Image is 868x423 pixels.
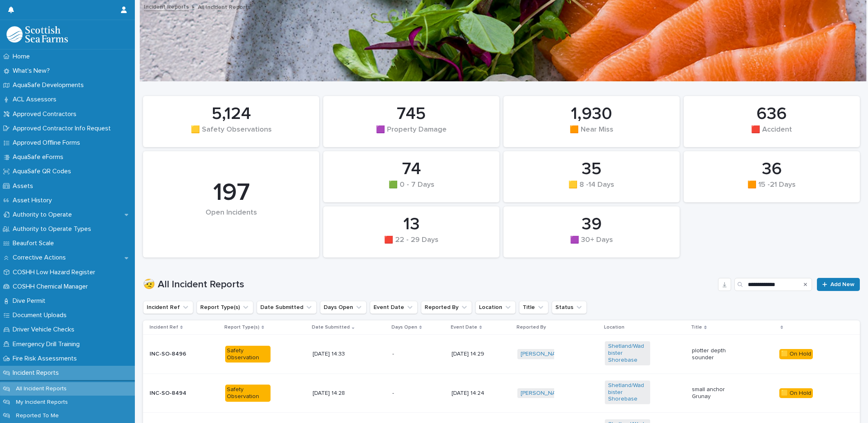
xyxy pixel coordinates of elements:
a: Shetland/Wadbister Shorebase [608,382,647,403]
button: Days Open [320,301,367,314]
h1: 🤕 All Incident Reports [143,279,715,291]
p: Fire Risk Assessments [9,355,83,363]
p: - [392,349,396,358]
div: 🟪 30+ Days [517,236,666,253]
p: Approved Contractor Info Request [9,125,117,132]
p: AquaSafe eForms [9,153,70,161]
button: Reported By [421,301,472,314]
p: Title [691,323,702,332]
a: Incident Reports [144,2,189,11]
p: Approved Contractors [9,110,83,118]
button: Location [475,301,516,314]
div: 🟪 Property Damage [337,125,485,143]
p: COSHH Chemical Manager [9,283,94,291]
p: Report Type(s) [224,323,260,332]
p: [DATE] 14:28 [313,390,358,397]
div: 1,930 [517,104,666,124]
p: plotter depth sounder [692,347,737,361]
p: Reported To Me [9,412,65,419]
p: Emergency Drill Training [9,340,86,348]
p: - [392,388,396,397]
input: Search [734,278,812,291]
div: 35 [517,159,666,179]
p: Assets [9,182,40,190]
a: Shetland/Wadbister Shorebase [608,343,647,363]
p: Incident Reports [9,369,65,377]
div: 🟨 Safety Observations [157,125,305,143]
div: 36 [698,159,846,179]
p: Dive Permit [9,297,52,305]
p: Incident Ref [150,323,178,332]
div: Safety Observation [225,385,271,402]
p: All Incident Reports [9,385,73,392]
p: Document Uploads [9,311,73,319]
button: Incident Ref [143,301,193,314]
div: 🟥 Accident [698,125,846,143]
p: Authority to Operate Types [9,225,98,233]
div: 🟨 On Hold [779,349,813,359]
button: Status [552,301,587,314]
img: bPIBxiqnSb2ggTQWdOVV [7,26,68,43]
p: COSHH Low Hazard Register [9,269,102,276]
p: My Incident Reports [9,399,74,406]
button: Date Submitted [257,301,317,314]
div: 🟥 22 - 29 Days [337,236,485,253]
div: 13 [337,214,485,235]
p: All Incident Reports [198,2,251,11]
p: [DATE] 14:33 [313,351,358,358]
a: Add New [817,278,860,291]
p: INC-SO-8494 [150,390,195,397]
div: Safety Observation [225,346,271,363]
p: ACL Assessors [9,96,63,103]
p: Reported By [517,323,546,332]
p: Location [604,323,624,332]
div: 197 [157,178,305,208]
p: AquaSafe Developments [9,81,90,89]
button: Report Type(s) [197,301,253,314]
p: [DATE] 14:24 [452,390,497,397]
a: [PERSON_NAME] [521,351,565,358]
p: Days Open [391,323,417,332]
p: Date Submitted [312,323,350,332]
div: 745 [337,104,485,124]
div: 🟨 8 -14 Days [517,181,666,198]
p: Driver Vehicle Checks [9,326,81,333]
p: Authority to Operate [9,211,78,219]
div: 5,124 [157,104,305,124]
p: AquaSafe QR Codes [9,168,78,175]
p: Home [9,53,36,60]
div: 🟨 On Hold [779,388,813,398]
p: Event Date [451,323,477,332]
p: Approved Offline Forms [9,139,87,147]
button: Event Date [370,301,418,314]
p: Beaufort Scale [9,239,60,247]
div: 74 [337,159,485,179]
div: 636 [698,104,846,124]
tr: INC-SO-8494Safety Observation[DATE] 14:28-- [DATE] 14:24[PERSON_NAME] Shetland/Wadbister Shorebas... [143,374,860,412]
p: small anchor Grunay [692,386,737,400]
p: Corrective Actions [9,254,72,262]
div: 39 [517,214,666,235]
div: Open Incidents [157,208,305,234]
button: Title [519,301,548,314]
p: INC-SO-8496 [150,351,195,358]
div: 🟧 15 -21 Days [698,181,846,198]
a: [PERSON_NAME] [521,390,565,397]
span: Add New [830,282,855,287]
p: Asset History [9,197,58,204]
p: What's New? [9,67,56,75]
div: 🟩 0 - 7 Days [337,181,485,198]
div: 🟧 Near Miss [517,125,666,143]
tr: INC-SO-8496Safety Observation[DATE] 14:33-- [DATE] 14:29[PERSON_NAME] Shetland/Wadbister Shorebas... [143,335,860,374]
p: [DATE] 14:29 [452,351,497,358]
